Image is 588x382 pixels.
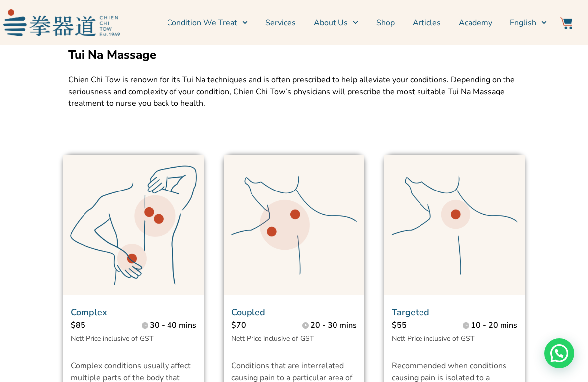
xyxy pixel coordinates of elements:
p: $85 [71,319,121,331]
a: Shop [376,10,395,35]
p: 20 - 30 mins [310,319,357,331]
p: Complex [71,305,196,319]
p: Nett Price inclusive of GST [231,334,357,344]
nav: Menu [125,10,547,35]
p: 30 - 40 mins [150,319,196,331]
span: English [510,17,536,29]
p: Nett Price inclusive of GST [392,334,517,344]
p: 10 - 20 mins [471,319,517,331]
p: Chien Chi Tow is renown for its Tui Na techniques and is often prescribed to help alleviate your ... [68,74,520,109]
img: Time Grey [302,322,309,329]
img: Website Icon-03 [560,17,572,29]
p: $55 [392,319,442,331]
h2: Tui Na Massage [68,46,520,64]
a: Academy [459,10,492,35]
a: Condition We Treat [167,10,248,35]
a: English [510,10,547,35]
img: Time Grey [463,322,469,329]
p: Coupled [231,305,357,319]
p: Nett Price inclusive of GST [71,334,196,344]
img: Time Grey [142,322,148,329]
a: Services [265,10,296,35]
a: Articles [413,10,441,35]
p: $70 [231,319,281,331]
a: About Us [314,10,358,35]
p: Targeted [392,305,517,319]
